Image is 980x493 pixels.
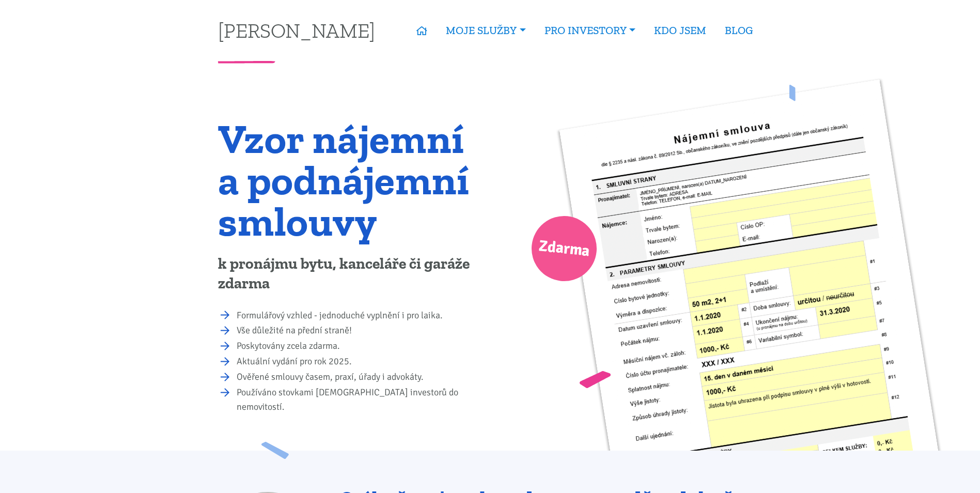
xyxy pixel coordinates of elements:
li: Formulářový vzhled - jednoduché vyplnění i pro laika. [237,309,483,323]
h1: Vzor nájemní a podnájemní smlouvy [218,118,483,242]
p: k pronájmu bytu, kanceláře či garáže zdarma [218,254,483,294]
a: MOJE SLUŽBY [437,19,535,42]
a: PRO INVESTORY [535,19,645,42]
li: Používáno stovkami [DEMOGRAPHIC_DATA] investorů do nemovitostí. [237,386,483,414]
a: BLOG [715,19,762,42]
li: Poskytovány zcela zdarma. [237,339,483,353]
span: Zdarma [537,233,591,265]
li: Ověřené smlouvy časem, praxí, úřady i advokáty. [237,370,483,384]
a: [PERSON_NAME] [218,20,375,40]
li: Vše důležité na přední straně! [237,323,483,338]
li: Aktuální vydání pro rok 2025. [237,355,483,369]
a: KDO JSEM [645,19,715,42]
